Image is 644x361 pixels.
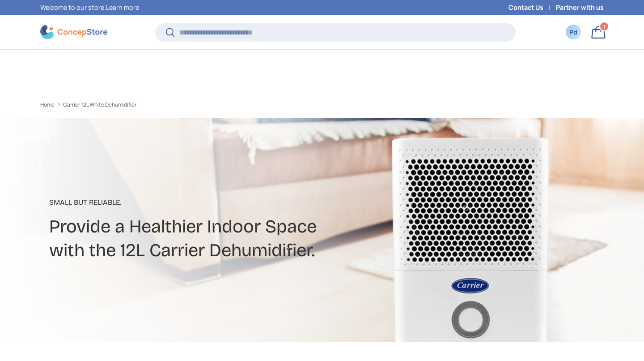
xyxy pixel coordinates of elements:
a: Contact Us [508,3,556,13]
div: Pd [568,27,578,37]
a: Carrier 12L White Dehumidifier [63,102,136,107]
a: Pd [563,22,583,42]
h2: Provide a Healthier Indoor Space with the 12L Carrier Dehumidifier. [49,215,393,262]
nav: Breadcrumbs [40,101,339,109]
a: Home [40,102,55,107]
p: Small But Reliable. [49,197,393,208]
a: Partner with us [556,3,604,13]
span: 1 [603,23,606,30]
a: Learn more [106,3,139,12]
p: Welcome to our store. [40,3,139,13]
img: ConcepStore [40,25,107,39]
